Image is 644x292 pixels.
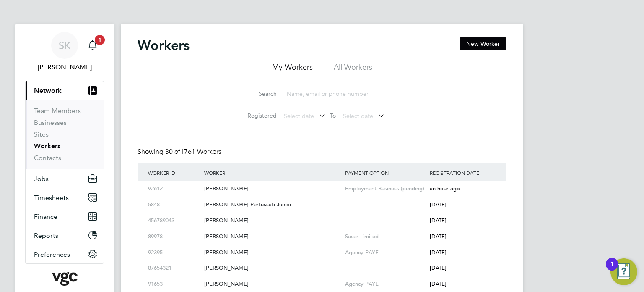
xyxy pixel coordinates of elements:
button: Network [26,81,104,100]
button: Preferences [26,245,104,263]
span: Finance [34,213,57,221]
div: Saser Limited [343,229,428,245]
a: 5848[PERSON_NAME] Pertussati Junior-[DATE] [146,197,498,204]
span: SK [59,40,71,51]
span: [DATE] [430,249,447,256]
span: 30 of [165,147,180,156]
h2: Workers [138,37,190,54]
a: Team Members [34,107,81,115]
a: Contacts [34,154,61,162]
span: Select date [343,112,373,120]
div: Registration Date [428,163,498,182]
div: 92395 [146,245,202,260]
div: Employment Business (pending) [343,181,428,197]
span: [DATE] [430,280,447,287]
div: Showing [138,147,223,156]
a: 92612[PERSON_NAME]Employment Business (pending)an hour ago [146,181,498,188]
span: Reports [34,231,58,239]
span: an hour ago [430,185,460,192]
div: 5848 [146,197,202,213]
label: Registered [239,112,277,119]
button: Finance [26,207,104,226]
div: Worker [202,163,343,182]
div: [PERSON_NAME] [202,276,343,292]
div: Agency PAYE [343,245,428,260]
div: 89978 [146,229,202,245]
li: All Workers [334,62,372,77]
button: Timesheets [26,188,104,207]
a: 456789043[PERSON_NAME]-[DATE] [146,213,498,220]
button: Reports [26,226,104,245]
a: 92395[PERSON_NAME]Agency PAYE[DATE] [146,245,498,252]
div: [PERSON_NAME] [202,229,343,245]
div: Payment Option [343,163,428,182]
span: Select date [284,112,314,120]
div: [PERSON_NAME] [202,181,343,197]
a: 1 [84,32,101,59]
div: Network [26,100,104,169]
span: Jobs [34,175,49,183]
div: - [343,260,428,276]
div: [PERSON_NAME] [202,260,343,276]
a: 87654321[PERSON_NAME]-[DATE] [146,260,498,267]
label: Search [239,90,277,97]
span: [DATE] [430,201,447,208]
div: 87654321 [146,260,202,276]
button: Jobs [26,169,104,188]
div: [PERSON_NAME] [202,213,343,229]
a: Go to home page [25,272,104,286]
li: My Workers [272,62,313,77]
div: [PERSON_NAME] Pertussati Junior [202,197,343,213]
a: Workers [34,142,60,150]
a: 91653[PERSON_NAME]Agency PAYE[DATE] [146,276,498,283]
a: SK[PERSON_NAME] [25,32,104,72]
span: To [327,110,338,121]
button: New Worker [460,37,506,50]
a: 89978[PERSON_NAME]Saser Limited[DATE] [146,229,498,236]
span: Steve Kenny [25,62,104,72]
div: 456789043 [146,213,202,229]
button: Open Resource Center, 1 new notification [610,258,637,285]
div: [PERSON_NAME] [202,245,343,260]
a: Businesses [34,118,67,126]
span: [DATE] [430,264,447,271]
div: - [343,213,428,229]
a: Sites [34,130,49,138]
div: 92612 [146,181,202,197]
span: 1761 Workers [165,147,221,156]
span: Timesheets [34,194,69,202]
span: 1 [95,35,105,45]
div: 1 [610,264,614,275]
span: [DATE] [430,233,447,240]
div: - [343,197,428,213]
span: Preferences [34,250,70,258]
div: Agency PAYE [343,276,428,292]
div: 91653 [146,276,202,292]
div: Worker ID [146,163,202,182]
input: Name, email or phone number [283,86,405,102]
span: Network [34,87,62,95]
img: vgcgroup-logo-retina.png [52,272,78,286]
span: [DATE] [430,217,447,224]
